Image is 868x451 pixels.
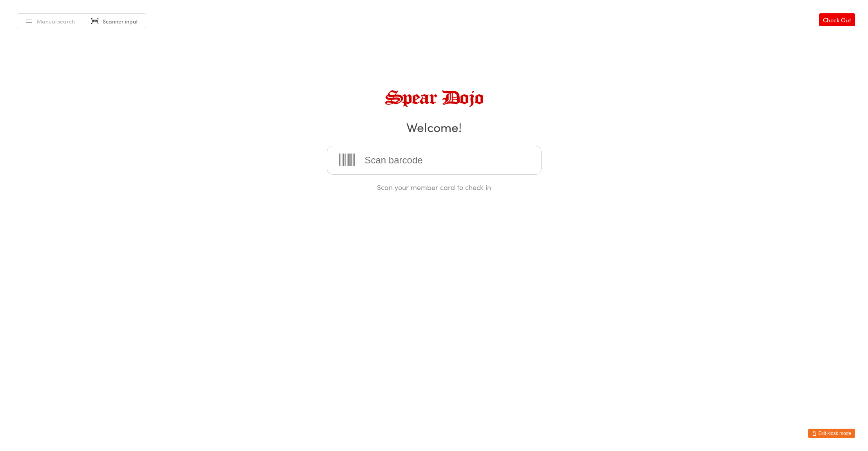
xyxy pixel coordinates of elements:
span: Scanner input [103,17,138,25]
div: Scan your member card to check in [327,182,542,192]
h2: Welcome! [8,118,860,136]
img: Spear Dojo [385,90,483,107]
a: Check Out [819,13,855,26]
input: Scan barcode [327,146,542,175]
button: Exit kiosk mode [808,429,855,438]
span: Manual search [37,17,75,25]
